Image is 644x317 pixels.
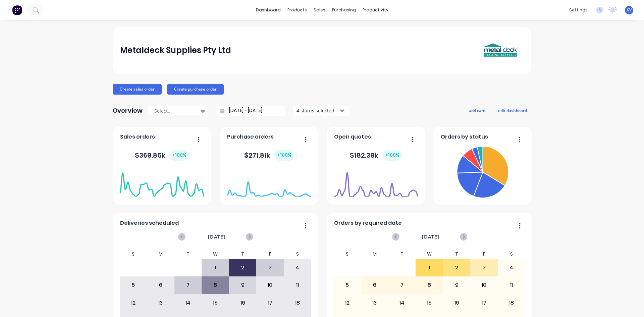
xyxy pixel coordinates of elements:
[329,5,359,15] div: purchasing
[229,295,256,311] div: 16
[361,277,388,294] div: 6
[120,277,147,294] div: 5
[167,84,224,95] button: Create purchase order
[297,107,339,114] div: 4 status selected
[422,233,439,241] span: [DATE]
[244,150,294,161] div: $ 271.81k
[416,259,443,276] div: 1
[174,249,202,259] div: T
[389,295,416,311] div: 14
[334,249,361,259] div: S
[120,295,147,311] div: 12
[12,5,22,15] img: Factory
[471,277,497,294] div: 10
[284,277,311,294] div: 11
[350,150,402,161] div: $ 182.39k
[498,277,525,294] div: 11
[284,259,311,276] div: 4
[257,277,283,294] div: 10
[284,5,310,15] div: products
[359,5,392,15] div: productivity
[361,295,388,311] div: 13
[416,277,443,294] div: 8
[334,133,371,141] span: Open quotes
[471,259,497,276] div: 3
[443,295,470,311] div: 16
[147,277,174,294] div: 6
[229,249,257,259] div: T
[443,277,470,294] div: 9
[175,277,202,294] div: 7
[202,249,229,259] div: W
[284,249,311,259] div: S
[208,233,225,241] span: [DATE]
[227,133,274,141] span: Purchase orders
[175,295,202,311] div: 14
[498,295,525,311] div: 18
[229,277,256,294] div: 9
[120,44,231,57] div: Metaldeck Supplies Pty Ltd
[443,259,470,276] div: 2
[293,106,350,116] button: 4 status selected
[388,249,416,259] div: T
[120,133,155,141] span: Sales orders
[566,5,591,15] div: settings
[470,249,498,259] div: F
[334,295,361,311] div: 12
[257,295,283,311] div: 17
[147,295,174,311] div: 13
[274,150,294,161] div: + 100 %
[627,7,632,13] span: KV
[443,249,471,259] div: T
[310,5,329,15] div: sales
[202,259,229,276] div: 1
[169,150,189,161] div: + 100 %
[382,150,402,161] div: + 100 %
[202,277,229,294] div: 8
[120,219,179,227] span: Deliveries scheduled
[113,104,143,117] div: Overview
[477,39,524,62] img: Metaldeck Supplies Pty Ltd
[416,249,443,259] div: W
[229,259,256,276] div: 2
[284,295,311,311] div: 18
[494,106,531,115] button: edit dashboard
[257,259,283,276] div: 3
[465,106,490,115] button: add card
[389,277,416,294] div: 7
[120,249,147,259] div: S
[135,150,189,161] div: $ 369.85k
[361,249,388,259] div: M
[471,295,497,311] div: 17
[113,84,162,95] button: Create sales order
[498,249,525,259] div: S
[256,249,284,259] div: F
[253,5,284,15] a: dashboard
[498,259,525,276] div: 4
[202,295,229,311] div: 15
[334,277,361,294] div: 5
[416,295,443,311] div: 15
[441,133,488,141] span: Orders by status
[147,249,174,259] div: M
